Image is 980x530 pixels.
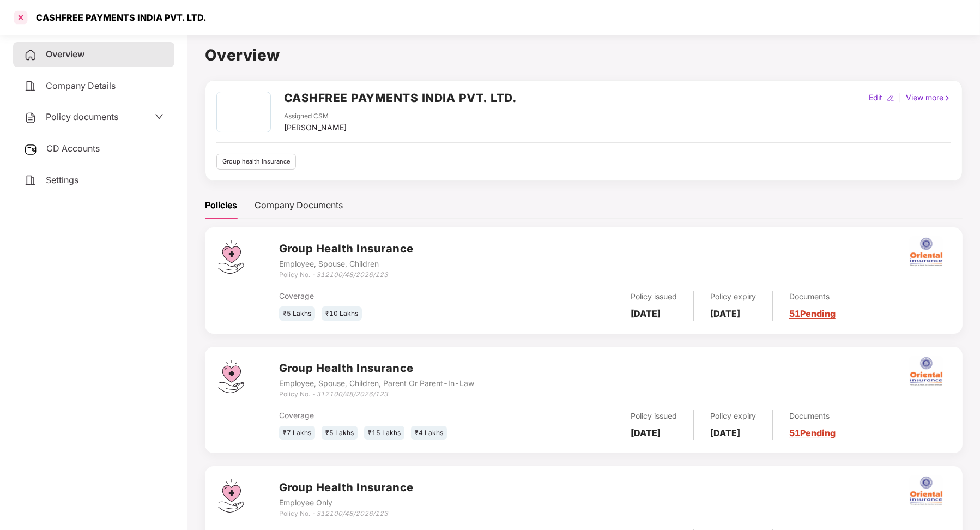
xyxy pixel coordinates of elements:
[907,472,945,510] img: oi.png
[279,509,414,519] div: Policy No. -
[364,426,404,441] div: ₹15 Lakhs
[897,92,904,104] div: |
[316,270,388,279] i: 312100/48/2026/123
[218,360,244,393] img: svg+xml;base64,PHN2ZyB4bWxucz0iaHR0cDovL3d3dy53My5vcmcvMjAwMC9zdmciIHdpZHRoPSI0Ny43MTQiIGhlaWdodD...
[279,306,315,321] div: ₹5 Lakhs
[631,308,661,319] b: [DATE]
[279,270,414,280] div: Policy No. -
[279,377,474,389] div: Employee, Spouse, Children, Parent Or Parent-In-Law
[631,291,677,303] div: Policy issued
[943,94,951,102] img: rightIcon
[710,308,740,319] b: [DATE]
[218,479,244,513] img: svg+xml;base64,PHN2ZyB4bWxucz0iaHR0cDovL3d3dy53My5vcmcvMjAwMC9zdmciIHdpZHRoPSI0Ny43MTQiIGhlaWdodD...
[24,174,37,187] img: svg+xml;base64,PHN2ZyB4bWxucz0iaHR0cDovL3d3dy53My5vcmcvMjAwMC9zdmciIHdpZHRoPSIyNCIgaGVpZ2h0PSIyNC...
[867,92,885,104] div: Edit
[24,80,37,93] img: svg+xml;base64,PHN2ZyB4bWxucz0iaHR0cDovL3d3dy53My5vcmcvMjAwMC9zdmciIHdpZHRoPSIyNCIgaGVpZ2h0PSIyNC...
[322,426,358,441] div: ₹5 Lakhs
[789,308,836,319] a: 51 Pending
[887,94,894,102] img: editIcon
[218,240,244,274] img: svg+xml;base64,PHN2ZyB4bWxucz0iaHR0cDovL3d3dy53My5vcmcvMjAwMC9zdmciIHdpZHRoPSI0Ny43MTQiIGhlaWdodD...
[279,479,414,496] h3: Group Health Insurance
[46,174,78,185] span: Settings
[284,89,517,107] h2: CASHFREE PAYMENTS INDIA PVT. LTD.
[710,427,740,438] b: [DATE]
[205,198,237,212] div: Policies
[904,92,953,104] div: View more
[46,80,116,91] span: Company Details
[255,198,343,212] div: Company Documents
[789,427,836,438] a: 51 Pending
[411,426,447,441] div: ₹4 Lakhs
[24,49,37,62] img: svg+xml;base64,PHN2ZyB4bWxucz0iaHR0cDovL3d3dy53My5vcmcvMjAwMC9zdmciIHdpZHRoPSIyNCIgaGVpZ2h0PSIyNC...
[155,112,164,121] span: down
[216,154,296,170] div: Group health insurance
[907,352,945,390] img: oi.png
[46,111,118,122] span: Policy documents
[279,240,414,257] h3: Group Health Insurance
[631,427,661,438] b: [DATE]
[907,233,945,271] img: oi.png
[205,43,963,67] h1: Overview
[279,360,474,377] h3: Group Health Insurance
[24,111,37,124] img: svg+xml;base64,PHN2ZyB4bWxucz0iaHR0cDovL3d3dy53My5vcmcvMjAwMC9zdmciIHdpZHRoPSIyNCIgaGVpZ2h0PSIyNC...
[279,409,503,421] div: Coverage
[279,389,474,400] div: Policy No. -
[284,122,347,134] div: [PERSON_NAME]
[322,306,362,321] div: ₹10 Lakhs
[284,111,347,122] div: Assigned CSM
[279,258,414,270] div: Employee, Spouse, Children
[789,291,836,303] div: Documents
[710,410,756,422] div: Policy expiry
[789,410,836,422] div: Documents
[46,143,100,154] span: CD Accounts
[316,509,388,517] i: 312100/48/2026/123
[46,49,84,59] span: Overview
[631,410,677,422] div: Policy issued
[279,497,414,509] div: Employee Only
[279,290,503,302] div: Coverage
[279,426,315,441] div: ₹7 Lakhs
[29,12,207,23] div: CASHFREE PAYMENTS INDIA PVT. LTD.
[24,143,38,156] img: svg+xml;base64,PHN2ZyB3aWR0aD0iMjUiIGhlaWdodD0iMjQiIHZpZXdCb3g9IjAgMCAyNSAyNCIgZmlsbD0ibm9uZSIgeG...
[710,291,756,303] div: Policy expiry
[316,390,388,398] i: 312100/48/2026/123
